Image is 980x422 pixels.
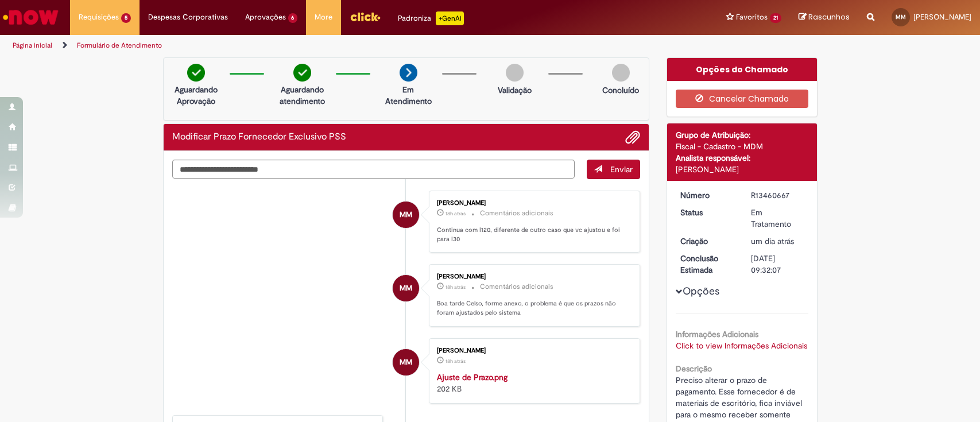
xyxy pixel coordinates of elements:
[446,210,466,217] span: 18h atrás
[676,164,808,175] div: [PERSON_NAME]
[9,35,645,56] ul: Trilhas de página
[676,152,808,164] div: Analista responsável:
[400,201,412,229] span: MM
[187,64,205,82] img: check-circle-green.png
[315,11,332,23] span: More
[676,129,808,141] div: Grupo de Atribuição:
[602,84,639,96] p: Concluído
[676,329,758,339] b: Informações Adicionais
[446,210,466,217] time: 29/08/2025 17:25:46
[381,84,436,107] p: Em Atendimento
[274,84,330,107] p: Aguardando atendimento
[751,236,794,246] span: um dia atrás
[393,202,419,228] div: Matheus Lobo Matos
[770,13,781,23] span: 21
[676,141,808,152] div: Fiscal - Cadastro - MDM
[393,349,419,375] div: Matheus Lobo Matos
[751,236,794,246] time: 29/08/2025 08:08:08
[437,226,628,243] p: Continua com I120, diferente de outro caso que vc ajustou e foi para I30
[79,11,119,23] span: Requisições
[625,130,640,145] button: Adicionar anexos
[587,160,640,179] button: Enviar
[799,12,850,23] a: Rascunhos
[480,208,553,218] small: Comentários adicionais
[676,340,807,351] a: Click to view Informações Adicionais
[437,200,628,207] div: [PERSON_NAME]
[437,371,628,394] div: 202 KB
[437,299,628,317] p: Boa tarde Celso, forme anexo, o problema é que os prazos não foram ajustados pelo sistema
[400,64,417,82] img: arrow-next.png
[446,284,466,291] span: 18h atrás
[437,347,628,354] div: [PERSON_NAME]
[77,41,162,50] a: Formulário de Atendimento
[400,274,412,302] span: MM
[172,132,346,142] h2: Modificar Prazo Fornecedor Exclusivo PSS Histórico de tíquete
[672,207,742,218] dt: Status
[672,253,742,276] dt: Conclusão Estimada
[148,11,228,23] span: Despesas Corporativas
[506,64,524,82] img: img-circle-grey.png
[913,12,971,22] span: [PERSON_NAME]
[498,84,532,96] p: Validação
[446,358,466,365] time: 29/08/2025 17:25:09
[751,207,804,230] div: Em Tratamento
[676,90,808,108] button: Cancelar Chamado
[896,13,906,21] span: MM
[751,253,804,276] div: [DATE] 09:32:07
[168,84,224,107] p: Aguardando Aprovação
[437,372,508,382] a: Ajuste de Prazo.png
[446,284,466,291] time: 29/08/2025 17:25:26
[446,358,466,365] span: 18h atrás
[751,235,804,247] div: 29/08/2025 08:08:08
[480,282,553,292] small: Comentários adicionais
[1,6,60,29] img: ServiceNow
[808,11,850,22] span: Rascunhos
[400,349,412,376] span: MM
[736,11,768,23] span: Favoritos
[393,275,419,301] div: Matheus Lobo Matos
[436,11,464,25] p: +GenAi
[751,189,804,201] div: R13460667
[610,164,633,175] span: Enviar
[676,363,712,374] b: Descrição
[172,160,575,179] textarea: Digite sua mensagem aqui...
[350,8,381,25] img: click_logo_yellow_360x200.png
[672,235,742,247] dt: Criação
[245,11,286,23] span: Aprovações
[121,13,131,23] span: 5
[288,13,298,23] span: 6
[672,189,742,201] dt: Número
[667,58,817,81] div: Opções do Chamado
[293,64,311,82] img: check-circle-green.png
[612,64,630,82] img: img-circle-grey.png
[13,41,52,50] a: Página inicial
[437,273,628,280] div: [PERSON_NAME]
[398,11,464,25] div: Padroniza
